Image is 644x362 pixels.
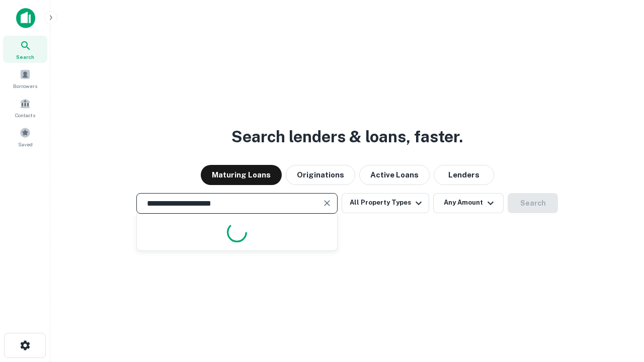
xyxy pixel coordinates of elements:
[3,123,47,150] a: Saved
[434,165,494,185] button: Lenders
[320,196,334,210] button: Clear
[16,53,34,61] span: Search
[3,94,47,121] a: Contacts
[231,125,463,149] h3: Search lenders & loans, faster.
[13,82,37,90] span: Borrowers
[201,165,282,185] button: Maturing Loans
[18,140,33,148] span: Saved
[359,165,430,185] button: Active Loans
[286,165,355,185] button: Originations
[594,282,644,330] iframe: Chat Widget
[433,193,504,213] button: Any Amount
[3,65,47,92] a: Borrowers
[15,111,35,119] span: Contacts
[3,36,47,63] a: Search
[342,193,429,213] button: All Property Types
[16,8,35,28] img: capitalize-icon.png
